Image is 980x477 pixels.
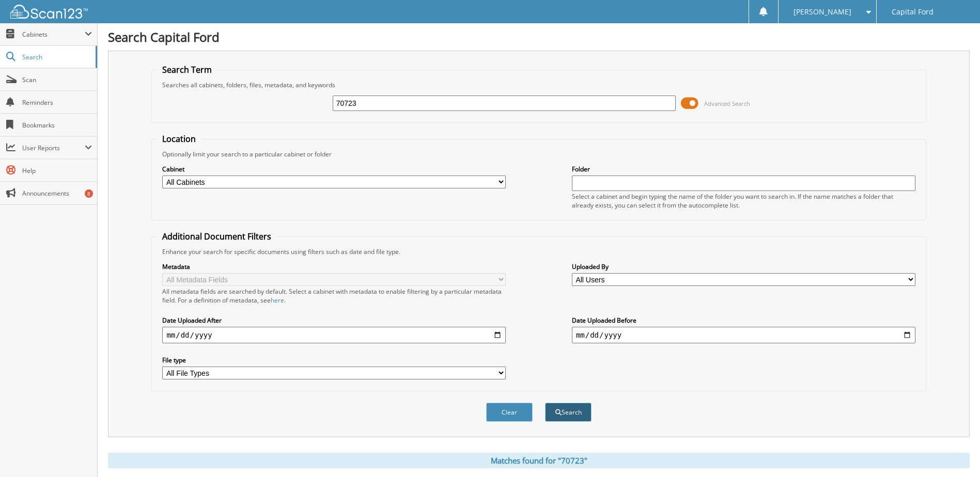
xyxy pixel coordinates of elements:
label: Metadata [162,262,506,271]
span: Reminders [22,98,92,107]
span: Capital Ford [892,9,934,15]
button: Clear [486,403,533,422]
div: Enhance your search for specific documents using filters such as date and file type. [157,247,920,256]
span: Advanced Search [704,100,750,107]
button: Search [545,403,592,422]
span: Bookmarks [22,121,92,130]
a: here [271,296,284,305]
label: File type [162,356,506,364]
label: Date Uploaded After [162,316,506,325]
span: User Reports [22,144,85,152]
div: 8 [85,189,93,198]
label: Uploaded By [572,262,915,271]
span: Announcements [22,189,92,198]
div: Searches all cabinets, folders, files, metadata, and keywords [157,81,920,89]
label: Folder [572,165,915,173]
legend: Search Term [157,64,217,75]
div: Optionally limit your search to a particular cabinet or folder [157,150,920,158]
h1: Search Capital Ford [108,28,970,45]
span: Search [22,53,90,61]
img: scan123-logo-white.svg [10,5,88,19]
div: All metadata fields are searched by default. Select a cabinet with metadata to enable filtering b... [162,287,506,305]
span: Cabinets [22,30,85,39]
span: [PERSON_NAME] [794,9,851,15]
span: Scan [22,75,92,84]
legend: Additional Document Filters [157,231,276,242]
div: Select a cabinet and begin typing the name of the folder you want to search in. If the name match... [572,192,915,210]
legend: Location [157,133,201,145]
input: end [572,327,915,343]
div: Matches found for "70723" [108,453,970,468]
input: start [162,327,506,343]
label: Cabinet [162,165,506,173]
label: Date Uploaded Before [572,316,915,325]
span: Help [22,166,92,175]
